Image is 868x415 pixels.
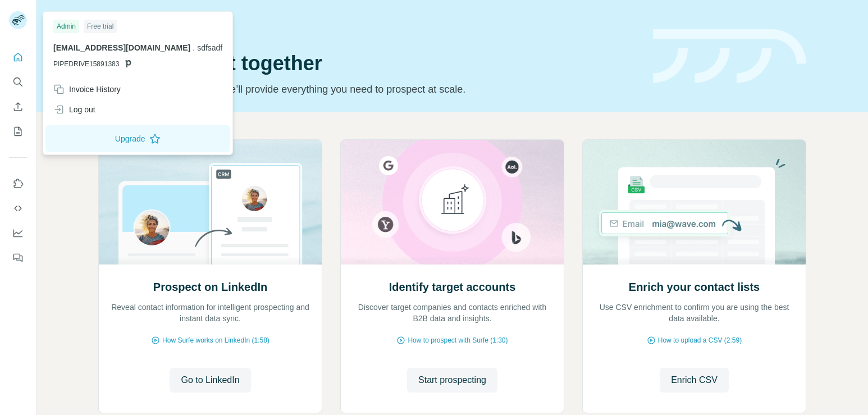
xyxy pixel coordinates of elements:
[407,368,497,393] button: Start prospecting
[9,72,27,92] button: Search
[582,140,806,264] img: Enrich your contact lists
[9,121,27,142] button: My lists
[45,125,230,152] button: Upgrade
[53,20,79,33] div: Admin
[53,43,190,52] span: [EMAIL_ADDRESS][DOMAIN_NAME]
[352,302,552,324] p: Discover target companies and contacts enriched with B2B data and insights.
[98,21,639,32] div: Quick start
[197,43,222,52] span: sdfsadf
[9,47,27,67] button: Quick start
[389,279,516,295] h2: Identify target accounts
[98,52,639,75] h1: Let’s prospect together
[170,368,250,393] button: Go to LinkedIn
[9,248,27,268] button: Feedback
[418,373,486,387] span: Start prospecting
[181,373,239,387] span: Go to LinkedIn
[9,198,27,218] button: Use Surfe API
[98,140,322,264] img: Prospect on LinkedIn
[408,335,508,345] span: How to prospect with Surfe (1:30)
[193,43,195,52] span: .
[162,335,269,345] span: How Surfe works on LinkedIn (1:58)
[594,302,794,324] p: Use CSV enrichment to confirm you are using the best data available.
[660,368,729,393] button: Enrich CSV
[53,84,121,95] div: Invoice History
[53,59,119,69] span: PIPEDRIVE15891383
[653,29,806,84] img: banner
[98,81,639,97] p: Pick your starting point and we’ll provide everything you need to prospect at scale.
[53,104,95,115] div: Log out
[671,373,718,387] span: Enrich CSV
[153,279,267,295] h2: Prospect on LinkedIn
[110,302,310,324] p: Reveal contact information for intelligent prospecting and instant data sync.
[340,140,564,264] img: Identify target accounts
[658,335,742,345] span: How to upload a CSV (2:59)
[84,20,117,33] div: Free trial
[9,97,27,117] button: Enrich CSV
[9,174,27,194] button: Use Surfe on LinkedIn
[9,223,27,243] button: Dashboard
[629,279,760,295] h2: Enrich your contact lists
